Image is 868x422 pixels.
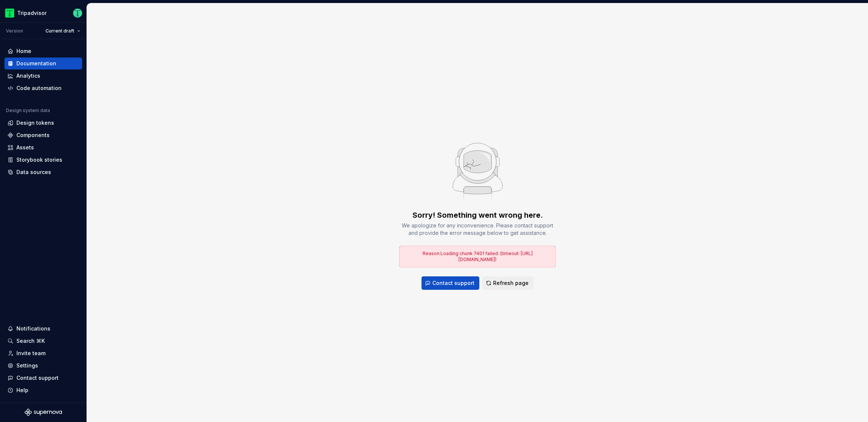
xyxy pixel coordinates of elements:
div: Notifications [16,325,50,332]
span: Contact support [432,279,474,287]
div: Help [16,387,28,394]
button: TripadvisorThomas Dittmer [1,5,85,21]
div: Storybook stories [16,156,62,164]
a: Home [4,45,82,57]
svg: Supernova Logo [25,409,62,416]
a: Code automation [4,82,82,94]
div: Analytics [16,72,40,80]
a: Settings [4,360,82,372]
button: Current draft [42,26,84,36]
a: Assets [4,142,82,153]
div: Settings [16,362,38,369]
div: We apologize for any inconvenience. Please contact support and provide the error message below to... [399,222,556,237]
div: Code automation [16,84,62,92]
a: Design tokens [4,117,82,129]
a: Components [4,129,82,141]
a: Documentation [4,58,82,69]
a: Storybook stories [4,154,82,166]
div: Home [16,47,31,55]
div: Tripadvisor [17,9,47,17]
span: Current draft [46,28,74,34]
div: Invite team [16,350,46,357]
button: Refresh page [482,276,533,290]
div: Search ⌘K [16,337,45,345]
button: Contact support [422,276,479,290]
div: Assets [16,144,34,151]
span: Reason: Loading chunk 7401 failed. (timeout: [URL][DOMAIN_NAME]) [423,251,533,262]
div: Design tokens [16,119,54,127]
button: Contact support [4,372,82,384]
a: Analytics [4,70,82,82]
img: 0ed0e8b8-9446-497d-bad0-376821b19aa5.png [5,9,14,18]
div: Sorry! Something went wrong here. [413,210,543,220]
a: Data sources [4,166,82,178]
div: Components [16,131,50,139]
button: Help [4,384,82,396]
div: Design system data [6,108,50,114]
button: Notifications [4,323,82,335]
span: Refresh page [493,279,529,287]
div: Version [6,28,23,34]
div: Contact support [16,374,59,382]
a: Invite team [4,347,82,359]
div: Documentation [16,60,56,67]
img: Thomas Dittmer [73,9,82,18]
button: Search ⌘K [4,335,82,347]
div: Data sources [16,168,51,176]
